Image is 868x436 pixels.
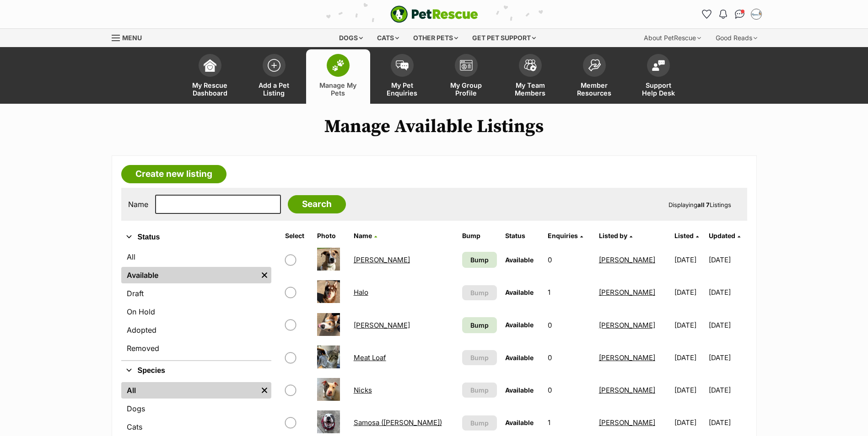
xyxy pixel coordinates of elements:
[371,29,405,47] div: Cats
[709,29,764,47] div: Good Reads
[638,81,679,97] span: Support Help Desk
[204,59,216,72] img: dashboard-icon-eb2f2d2d3e046f16d808141f083e7271f6b2e854fb5c12c21221c1fb7104beca.svg
[333,29,369,47] div: Dogs
[258,267,271,283] a: Remove filter
[460,60,473,71] img: group-profile-icon-3fa3cf56718a62981997c0bc7e787c4b2cf8bcc04b72c1350f741eb67cf2f40e.svg
[470,418,489,428] span: Bump
[652,60,665,71] img: help-desk-icon-fdf02630f3aa405de69fd3d07c3f3aa587a6932b1a1747fa1d2bba05be0121f9.svg
[709,342,746,373] td: [DATE]
[669,201,731,208] span: Displaying Listings
[470,385,489,395] span: Bump
[505,321,534,329] span: Available
[462,285,497,300] button: Bump
[462,415,497,431] button: Bump
[258,382,271,399] a: Remove filter
[446,81,487,97] span: My Group Profile
[121,267,258,283] a: Available
[544,309,594,341] td: 0
[121,365,271,377] button: Species
[709,309,746,341] td: [DATE]
[505,419,534,426] span: Available
[462,252,497,268] a: Bump
[588,59,601,71] img: member-resources-icon-8e73f808a243e03378d46382f2149f9095a855e16c252ad45f914b54edf8863c.svg
[671,244,708,276] td: [DATE]
[674,232,694,239] span: Listed
[671,276,708,308] td: [DATE]
[599,386,655,394] a: [PERSON_NAME]
[189,81,231,97] span: My Rescue Dashboard
[599,418,655,427] a: [PERSON_NAME]
[121,419,271,435] a: Cats
[121,249,271,265] a: All
[709,276,746,308] td: [DATE]
[719,10,727,19] img: notifications-46538b983faf8c2785f20acdc204bb7945ddae34d4c08c2a6579f10ce5e182be.svg
[390,5,478,23] a: PetRescue
[709,244,746,276] td: [DATE]
[626,49,690,104] a: Support Help Desk
[382,81,423,97] span: My Pet Enquiries
[709,232,740,239] a: Updated
[524,59,537,71] img: team-members-icon-5396bd8760b3fe7c0b43da4ab00e1e3bb1a5d9ba89233759b79545d2d3fc5d0d.svg
[354,232,377,239] a: Name
[121,285,271,302] a: Draft
[544,374,594,406] td: 0
[121,400,271,417] a: Dogs
[709,374,746,406] td: [DATE]
[697,201,710,208] strong: all 7
[733,7,747,21] a: Conversations
[318,81,359,97] span: Manage My Pets
[354,386,372,394] a: Nicks
[313,229,349,243] th: Photo
[674,232,699,239] a: Listed
[121,247,271,360] div: Status
[505,256,534,264] span: Available
[470,320,489,330] span: Bump
[178,49,242,104] a: My Rescue Dashboard
[700,7,714,21] a: Favourites
[544,276,594,308] td: 1
[505,386,534,394] span: Available
[671,309,708,341] td: [DATE]
[253,81,295,97] span: Add a Pet Listing
[354,353,386,362] a: Meat Loaf
[544,342,594,373] td: 0
[716,7,731,21] button: Notifications
[242,49,306,104] a: Add a Pet Listing
[121,165,226,183] a: Create new listing
[599,232,627,239] span: Listed by
[599,321,655,330] a: [PERSON_NAME]
[671,374,708,406] td: [DATE]
[112,29,148,45] a: Menu
[510,81,551,97] span: My Team Members
[462,317,497,333] a: Bump
[390,5,478,23] img: logo-e224e6f780fb5917bec1dbf3a21bbac754714ae5b6737aabdf751b685950b380.svg
[122,34,142,42] span: Menu
[752,10,761,19] img: Taylor Lalchere profile pic
[466,29,542,47] div: Get pet support
[121,322,271,338] a: Adopted
[396,60,409,70] img: pet-enquiries-icon-7e3ad2cf08bfb03b45e93fb7055b45f3efa6380592205ae92323e6603595dc1f.svg
[332,59,345,71] img: manage-my-pets-icon-02211641906a0b7f246fdf0571729dbe1e7629f14944591b6c1af311fb30b64b.svg
[548,232,578,239] span: translation missing: en.admin.listings.index.attributes.enquiries
[599,255,655,264] a: [PERSON_NAME]
[121,231,271,243] button: Status
[470,255,489,265] span: Bump
[281,229,313,243] th: Select
[121,303,271,320] a: On Hold
[505,354,534,362] span: Available
[599,353,655,362] a: [PERSON_NAME]
[470,288,489,298] span: Bump
[574,81,615,97] span: Member Resources
[470,353,489,362] span: Bump
[128,200,148,208] label: Name
[354,232,372,239] span: Name
[709,232,735,239] span: Updated
[354,288,368,297] a: Halo
[671,342,708,373] td: [DATE]
[599,232,632,239] a: Listed by
[121,340,271,356] a: Removed
[562,49,626,104] a: Member Resources
[548,232,583,239] a: Enquiries
[735,10,744,19] img: chat-41dd97257d64d25036548639549fe6c8038ab92f7586957e7f3b1b290dea8141.svg
[501,229,544,243] th: Status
